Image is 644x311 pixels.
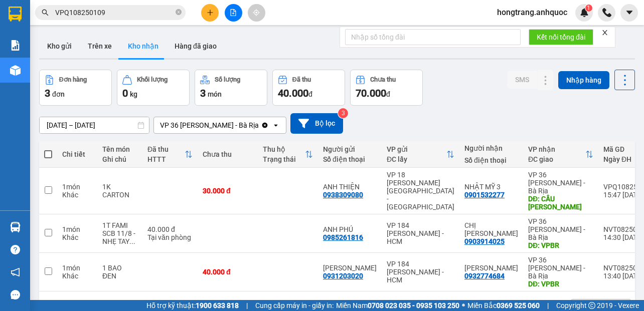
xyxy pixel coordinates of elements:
[338,108,348,118] sup: 3
[528,256,593,280] div: VP 36 [PERSON_NAME] - Bà Rịa
[587,5,590,12] span: 1
[370,76,396,83] div: Chưa thu
[117,70,190,106] button: Khối lượng0kg
[467,300,540,311] span: Miền Bắc
[528,155,585,163] div: ĐC giao
[203,187,253,195] div: 30.000 đ
[39,70,112,106] button: Đơn hàng3đơn
[585,5,592,12] sup: 1
[323,183,377,191] div: ANH THIỆN
[494,44,500,50] span: lock
[122,87,128,99] span: 0
[246,300,248,311] span: |
[387,155,446,163] div: ĐC lấy
[292,76,311,83] div: Đã thu
[263,145,305,153] div: Thu hộ
[200,87,206,99] span: 3
[10,65,21,76] img: warehouse-icon
[129,237,135,245] span: ...
[489,6,575,19] span: hongtrang.anhquoc
[10,222,21,232] img: warehouse-icon
[278,87,308,99] span: 40.000
[497,301,540,309] strong: 0369 525 060
[625,8,634,17] span: caret-down
[528,145,585,153] div: VP nhận
[336,300,459,311] span: Miền Nam
[62,183,92,191] div: 1 món
[507,71,537,89] button: SMS
[323,191,363,199] div: 0938309080
[345,29,521,45] input: Nhập số tổng đài
[196,301,239,309] strong: 1900 633 818
[201,4,219,22] button: plus
[160,120,259,130] div: VP 36 [PERSON_NAME] - Bà Rịa
[248,4,265,22] button: aim
[102,145,137,153] div: Tên món
[263,155,305,163] div: Trạng thái
[146,300,239,311] span: Hỗ trợ kỹ thuật:
[464,156,518,164] div: Số điện thoại
[130,90,137,98] span: kg
[62,191,92,199] div: Khác
[528,280,593,288] div: DĐ: VPBR
[382,141,459,168] th: Toggle SortBy
[528,241,593,249] div: DĐ: VPBR
[62,150,92,158] div: Chi tiết
[323,225,377,233] div: ANH PHÚ
[368,301,459,309] strong: 0708 023 035 - 0935 103 250
[42,9,49,16] span: search
[255,300,334,311] span: Cung cấp máy in - giấy in:
[528,171,593,195] div: VP 36 [PERSON_NAME] - Bà Rịa
[147,225,193,233] div: 40.000 đ
[588,302,595,309] span: copyright
[558,71,609,89] button: Nhập hàng
[580,8,589,17] img: icon-new-feature
[504,42,570,53] span: Đổi mật khẩu
[137,76,168,83] div: Khối lượng
[308,90,312,98] span: đ
[147,233,193,241] div: Tại văn phòng
[62,225,92,233] div: 1 món
[387,221,454,245] div: VP 184 [PERSON_NAME] - HCM
[80,34,120,58] button: Trên xe
[9,7,22,22] img: logo-vxr
[323,145,377,153] div: Người gửi
[272,121,280,129] svg: open
[62,272,92,280] div: Khác
[203,268,253,276] div: 40.000 đ
[45,87,50,99] span: 3
[102,264,137,280] div: 1 BAO ĐEN
[504,26,570,37] span: Đăng xuất
[142,141,198,168] th: Toggle SortBy
[387,171,454,211] div: VP 18 [PERSON_NAME][GEOGRAPHIC_DATA] - [GEOGRAPHIC_DATA]
[323,272,363,280] div: 0931203020
[323,264,377,272] div: ANH LINH
[323,155,377,163] div: Số điện thoại
[253,9,260,16] span: aim
[39,34,80,58] button: Kho gửi
[225,4,242,22] button: file-add
[59,76,87,83] div: Đơn hàng
[176,8,182,18] span: close-circle
[11,245,20,254] span: question-circle
[215,76,240,83] div: Số lượng
[547,300,549,311] span: |
[167,34,225,58] button: Hàng đã giao
[203,150,253,158] div: Chưa thu
[523,141,598,168] th: Toggle SortBy
[290,113,343,134] button: Bộ lọc
[350,70,423,106] button: Chưa thu70.000đ
[620,4,638,22] button: caret-down
[464,183,518,191] div: NHẬT MỸ 3
[55,7,174,18] input: Tìm tên, số ĐT hoặc mã đơn
[11,290,20,299] span: message
[386,90,390,98] span: đ
[207,9,214,16] span: plus
[120,34,167,58] button: Kho nhận
[40,117,149,133] input: Select a date range.
[462,303,465,307] span: ⚪️
[62,233,92,241] div: Khác
[10,40,21,51] img: solution-icon
[230,9,237,16] span: file-add
[528,217,593,241] div: VP 36 [PERSON_NAME] - Bà Rịa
